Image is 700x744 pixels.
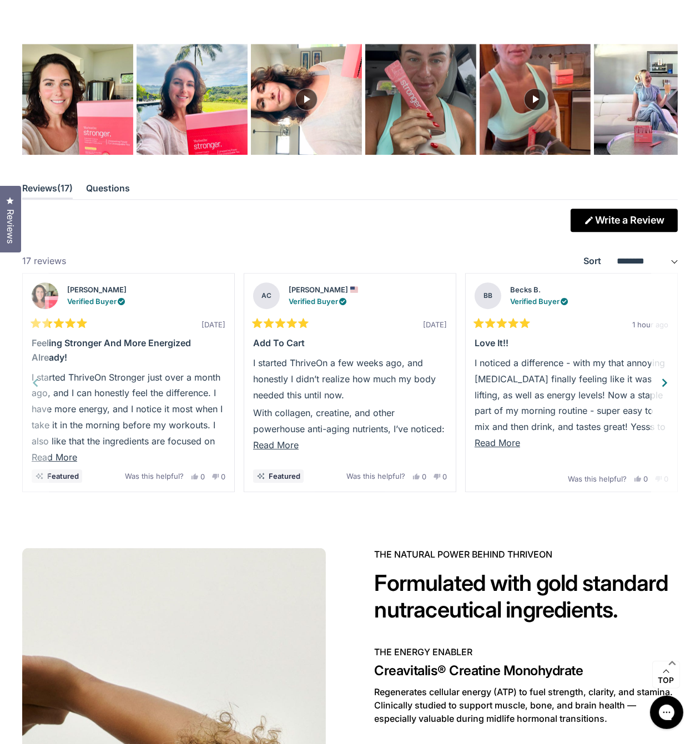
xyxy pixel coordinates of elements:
img: Woman smiling and holding a pink ThriveOn stronger supplement box in a modern kitchen [22,44,133,155]
a: Write a Review [571,209,678,232]
p: I started ThriveOn Stronger just over a month ago, and I can honestly feel the difference. I have... [32,370,225,482]
label: Sort [583,255,601,266]
p: I started ThriveOn a few weeks ago, and honestly I didn’t realize how much my body needed this un... [253,355,447,403]
div: Review Carousel [22,273,678,493]
span: Top [658,676,674,686]
iframe: Gorgias live chat messenger [644,692,689,733]
div: Verified Buyer [67,296,127,307]
div: Reviews [22,209,678,492]
button: 0 [212,473,225,480]
span: Featured [269,473,300,480]
strong: BB [475,282,501,309]
img: A woman with blonde hair and red nail polish holding a pink packet while sitting in what appears ... [365,44,476,155]
li: Slide 2 [239,273,461,493]
button: Questions [86,181,130,200]
div: 17 reviews [22,254,66,269]
li: Slide 3 [461,273,682,493]
div: from United States [350,286,358,292]
strong: [PERSON_NAME] [289,285,348,294]
strong: AC [253,282,280,309]
button: THE ENERGY ENABLER Creavitalis® Creatine Monohydrate [375,645,678,685]
img: Woman holding a red ThriveOn stronger supplement box outdoors with palm tree and tropical landsca... [137,44,248,155]
span: THE ENERGY ENABLER [375,645,473,659]
strong: [PERSON_NAME] [67,285,127,294]
button: 0 [413,473,426,480]
button: Read More [253,437,447,453]
span: The NATURAL POWER BEHIND THRIVEON [375,548,678,561]
p: With collagen, creatine, and other powerhouse anti-aging nutrients, I’ve noticed: [253,405,447,437]
button: Next [651,273,678,493]
button: Read More [32,449,225,465]
div: THE ENERGY ENABLER Creavitalis® Creatine Monohydrate [375,685,678,734]
div: Love it!! [475,336,668,351]
div: Feeling Stronger and More Energized Already! [32,336,225,365]
strong: Becks B. [510,285,541,294]
span: Read More [475,437,520,448]
span: [DATE] [202,320,225,329]
span: Read More [253,439,299,451]
li: Slide 1 [18,273,239,493]
h2: Formulated with gold standard nutraceutical ingredients. [375,570,678,623]
span: Was this helpful? [125,472,184,480]
button: Reviews [22,181,73,200]
div: Rated 5.0 out of 5 stars Based on 17 reviews [22,33,678,504]
span: Reviews [3,209,17,244]
img: Customer-uploaded video, show more details [251,44,362,155]
img: Customer-uploaded video, show more details [480,44,591,155]
span: 17 [57,181,73,196]
img: Flag of United States [350,286,358,292]
div: Carousel of customer-uploaded media. Press left and right arrows to navigate. Press enter or spac... [22,44,678,155]
div: Add to cart [253,336,447,351]
span: [DATE] [423,320,447,329]
span: Read More [32,452,77,463]
div: Verified Buyer [510,296,568,307]
div: Verified Buyer [289,296,358,307]
img: Profile picture for Andrea H. [32,282,58,309]
span: Creavitalis® Creatine Monohydrate [375,662,583,680]
span: Was this helpful? [347,472,406,480]
button: Read More [475,435,668,451]
button: 0 [192,473,205,480]
p: Regenerates cellular energy (ATP) to fuel strength, clarity, and stamina. Clinically studied to s... [375,685,678,725]
p: I noticed a difference - with my that annoying [MEDICAL_DATA] finally feeling like it was lifting... [475,355,668,467]
span: 1 hour ago [632,320,668,329]
span: Featured [47,473,79,480]
span: Was this helpful? [568,474,627,483]
button: 0 [634,475,648,483]
button: 0 [434,473,447,480]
